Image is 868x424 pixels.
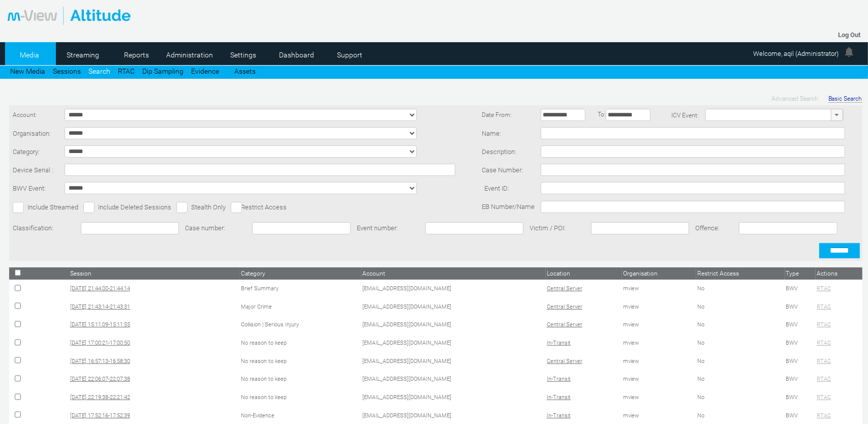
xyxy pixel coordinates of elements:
[70,358,130,365] a: [DATE] 16:57:13-16:58:30
[547,304,582,310] span: Central Server
[241,340,287,346] span: No reason to keep
[843,46,855,58] img: bell24.png
[697,321,704,328] span: No
[118,67,135,75] a: RTAC
[241,285,278,292] span: Brief Summary
[623,394,639,401] span: mview
[817,376,831,382] span: RTAC
[622,267,696,280] th: Organisation
[786,412,798,419] span: BWV
[362,412,451,419] span: [EMAIL_ADDRESS][DOMAIN_NAME]
[10,106,61,124] td: Account:
[482,130,501,137] span: Name:
[547,394,571,401] span: In-Transit
[13,166,53,174] span: Device Serial :
[70,394,130,401] a: [DATE] 22:19:38-22:21:42
[357,224,398,232] span: Event number:
[185,224,225,232] span: Case number:
[234,67,256,75] a: Assets
[786,376,798,382] span: BWV
[785,267,816,280] th: Type
[672,112,699,119] span: ICV Event:
[696,267,785,280] th: Restrict Access
[13,224,53,232] span: Classification:
[595,106,663,124] td: To:
[13,130,51,137] span: Organisation:
[70,340,130,346] a: [DATE] 17:00:21-17:00:50
[838,31,860,39] a: Log Out
[58,47,108,63] a: Streaming
[547,358,582,365] span: Central Server
[786,394,798,401] span: BWV
[697,304,704,310] span: No
[191,67,219,75] a: Evidence
[817,321,831,328] span: RTAC
[546,267,622,280] th: Location
[325,47,375,63] a: Support
[165,47,214,63] a: Administration
[697,376,704,382] span: No
[70,412,130,419] a: [DATE] 17:52:16-17:52:39
[5,47,54,63] a: Media
[69,267,240,280] th: Session
[530,224,566,232] span: Victim / POI:
[547,285,582,292] span: Central Server
[623,304,639,310] span: mview
[88,67,110,75] a: Search
[623,340,639,346] span: mview
[241,304,272,310] span: Major Crime
[142,67,183,75] a: Dip Sampling
[70,321,130,328] a: [DATE] 15:11:09-15:11:55
[697,358,704,365] span: No
[828,95,862,103] span: Basic Search
[623,358,639,365] span: mview
[697,285,704,292] span: No
[623,321,639,328] span: mview
[786,321,798,328] span: BWV
[27,203,78,211] span: Include Streamed
[547,412,571,419] span: In-Transit
[753,50,839,57] span: Welcome, aqil (Administrator)
[786,358,798,365] span: BWV
[362,358,451,365] span: [EMAIL_ADDRESS][DOMAIN_NAME]
[362,321,451,328] span: [EMAIL_ADDRESS][DOMAIN_NAME]
[70,304,130,310] span: [DATE] 21:43:14-21:43:31
[697,340,704,346] span: No
[816,267,862,280] th: Actions
[240,267,361,280] th: Category
[482,166,523,174] span: Case Number:
[219,47,268,63] a: Settings
[98,203,171,211] span: Include Deleted Sessions
[10,179,61,197] td: BWV Event:
[484,185,509,192] span: Event ID:
[70,285,130,292] a: [DATE] 21:44:00-21:44:14
[241,412,274,419] span: Non-Evidence
[482,203,535,210] span: EB Number/Name
[695,224,720,232] span: Offence:
[362,340,451,346] span: [EMAIL_ADDRESS][DOMAIN_NAME]
[228,200,289,214] td: Restrict Access
[362,285,451,292] span: [EMAIL_ADDRESS][DOMAIN_NAME]
[817,358,831,365] span: RTAC
[817,340,831,346] span: RTAC
[241,321,299,328] span: Collision | Serious Injury
[272,47,321,63] a: Dashboard
[817,412,831,419] span: RTAC
[361,267,546,280] th: Account
[697,412,704,419] span: No
[362,376,451,382] span: [EMAIL_ADDRESS][DOMAIN_NAME]
[362,304,451,310] span: [EMAIL_ADDRESS][DOMAIN_NAME]
[831,109,843,121] a: Show All Items
[547,321,582,328] span: Central Server
[786,285,798,292] span: BWV
[817,394,831,401] span: RTAC
[547,340,571,346] span: In-Transit
[53,67,81,75] a: Sessions
[241,376,287,382] span: No reason to keep
[10,143,61,160] td: Category:
[112,47,161,63] a: Reports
